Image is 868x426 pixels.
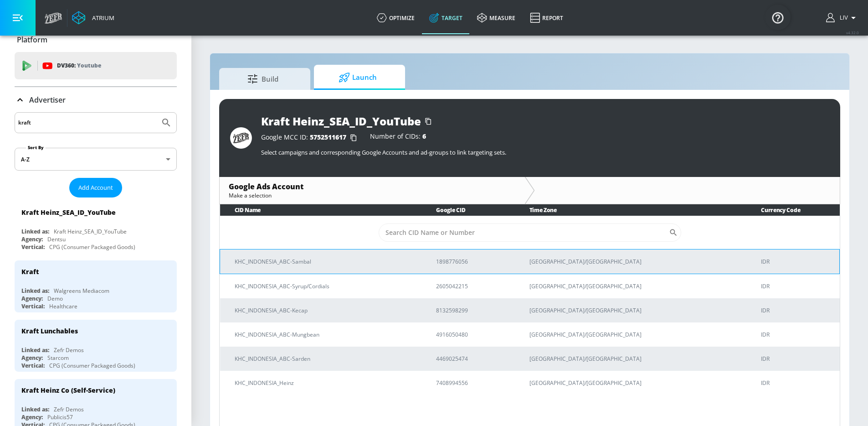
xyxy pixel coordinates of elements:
[761,281,832,291] p: IDR
[529,378,740,388] p: [GEOGRAPHIC_DATA]/[GEOGRAPHIC_DATA]
[323,67,392,88] span: Launch
[261,133,361,142] div: Google MCC ID:
[436,378,507,388] p: 7408994556
[78,182,113,193] span: Add Account
[379,223,681,242] div: Search CID Name or Number
[370,133,426,142] div: Number of CIDs:
[15,87,177,113] div: Advertiser
[235,378,415,388] p: KHC_INDONESIA_Heinz
[54,287,109,295] div: Walgreens Mediacom
[370,1,422,34] a: optimize
[436,330,507,339] p: 4916050480
[21,302,45,310] div: Vertical:
[436,281,507,291] p: 2605042215
[88,14,114,22] div: Atrium
[21,327,78,335] div: Kraft Lunchables
[436,257,507,266] p: 1898776056
[15,320,177,372] div: Kraft LunchablesLinked as:Zefr DemosAgency:StarcomVertical:CPG (Consumer Packaged Goods)
[220,177,525,204] div: Google Ads AccountMake a selection
[69,178,122,197] button: Add Account
[261,114,421,129] div: Kraft Heinz_SEA_ID_YouTube
[220,204,422,216] th: CID Name
[21,362,45,369] div: Vertical:
[21,243,45,251] div: Vertical:
[21,413,43,421] div: Agency:
[235,354,415,364] p: KHC_INDONESIA_ABC-Sarden
[235,330,415,339] p: KHC_INDONESIA_ABC-Mungbean
[15,201,177,253] div: Kraft Heinz_SEA_ID_YouTubeLinked as:Kraft Heinz_SEA_ID_YouTubeAgency:DentsuVertical:CPG (Consumer...
[15,260,177,312] div: KraftLinked as:Walgreens MediacomAgency:DemoVertical:Healthcare
[57,61,101,71] p: DV360:
[436,354,507,364] p: 4469025474
[836,15,848,21] span: login as: liv.ho@zefr.com
[235,306,415,315] p: KHC_INDONESIA_ABC-Kecap
[15,52,177,79] div: DV360: Youtube
[21,235,43,243] div: Agency:
[49,243,135,251] div: CPG (Consumer Packaged Goods)
[235,281,415,291] p: KHC_INDONESIA_ABC-Syrup/Cordials
[229,192,516,199] div: Make a selection
[379,223,669,242] input: Search CID Name or Number
[21,295,43,302] div: Agency:
[15,148,177,171] div: A-Z
[47,235,66,243] div: Dentsu
[422,1,470,34] a: Target
[765,5,791,30] button: Open Resource Center
[54,405,84,413] div: Zefr Demos
[310,133,346,141] span: 5752511617
[761,306,832,315] p: IDR
[47,295,63,302] div: Demo
[54,346,84,354] div: Zefr Demos
[26,145,46,151] label: Sort By
[21,267,39,276] div: Kraft
[156,113,176,133] button: Submit Search
[529,354,740,364] p: [GEOGRAPHIC_DATA]/[GEOGRAPHIC_DATA]
[21,228,49,235] div: Linked as:
[261,148,829,156] p: Select campaigns and corresponding Google Accounts and ad-groups to link targeting sets.
[235,257,414,266] p: KHC_INDONESIA_ABC-Sambal
[21,208,116,217] div: Kraft Heinz_SEA_ID_YouTube
[18,117,156,129] input: Search by name
[761,354,832,364] p: IDR
[77,61,101,70] p: Youtube
[761,257,832,266] p: IDR
[29,95,66,105] p: Advertiser
[436,306,507,315] p: 8132598299
[229,182,516,192] div: Google Ads Account
[529,281,740,291] p: [GEOGRAPHIC_DATA]/[GEOGRAPHIC_DATA]
[523,1,570,34] a: Report
[846,30,859,35] span: v 4.32.0
[21,354,43,362] div: Agency:
[746,204,839,216] th: Currency Code
[529,257,740,266] p: [GEOGRAPHIC_DATA]/[GEOGRAPHIC_DATA]
[421,204,514,216] th: Google CID
[228,68,298,90] span: Build
[21,287,49,295] div: Linked as:
[72,11,114,25] a: Atrium
[49,302,77,310] div: Healthcare
[17,35,47,45] p: Platform
[529,306,740,315] p: [GEOGRAPHIC_DATA]/[GEOGRAPHIC_DATA]
[15,27,177,52] div: Platform
[47,354,69,362] div: Starcom
[529,330,740,339] p: [GEOGRAPHIC_DATA]/[GEOGRAPHIC_DATA]
[49,362,135,369] div: CPG (Consumer Packaged Goods)
[21,386,115,395] div: Kraft Heinz Co (Self-Service)
[422,132,426,140] span: 6
[826,12,859,23] button: Liv
[54,228,127,235] div: Kraft Heinz_SEA_ID_YouTube
[515,204,747,216] th: Time Zone
[47,413,73,421] div: Publicis57
[761,378,832,388] p: IDR
[21,346,49,354] div: Linked as:
[21,405,49,413] div: Linked as:
[761,330,832,339] p: IDR
[470,1,523,34] a: measure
